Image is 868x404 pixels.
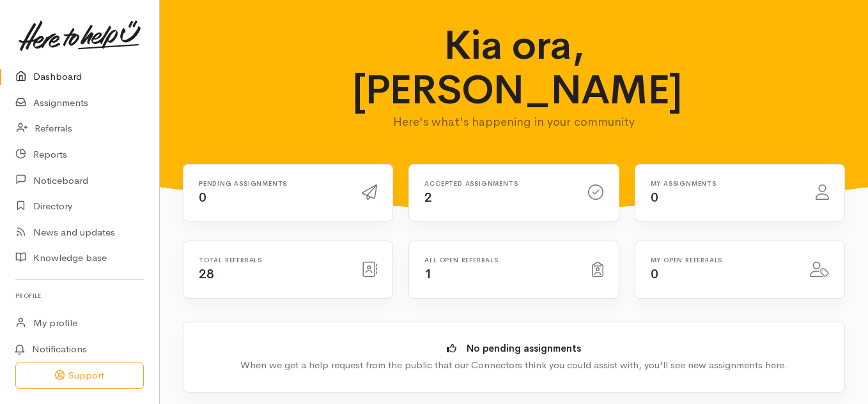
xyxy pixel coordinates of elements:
b: No pending assignments [467,342,581,354]
span: 0 [199,190,206,206]
h6: My assignments [651,180,800,187]
h6: Pending assignments [199,180,346,187]
h6: Accepted assignments [424,180,572,187]
h1: Kia ora, [PERSON_NAME] [352,23,676,113]
span: 0 [651,266,658,282]
span: 2 [424,190,432,206]
span: 28 [199,266,213,282]
h6: All open referrals [424,257,576,264]
span: 0 [651,190,658,206]
div: When we get a help request from the public that our Connectors think you could assist with, you'l... [203,358,825,373]
button: Support [15,363,144,389]
h6: Total referrals [199,257,346,264]
h6: My open referrals [651,257,794,264]
h6: Profile [15,287,144,304]
span: 1 [424,266,432,282]
p: Here's what's happening in your community [352,113,676,131]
